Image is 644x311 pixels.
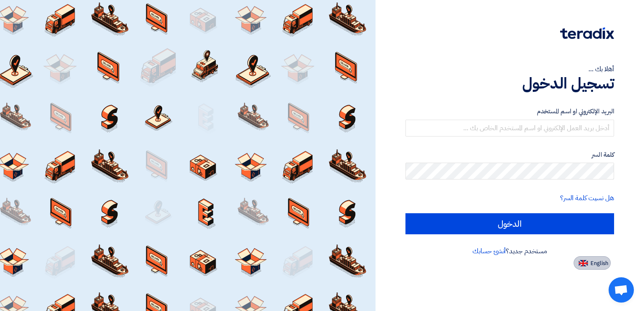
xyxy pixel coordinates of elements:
a: هل نسيت كلمة السر؟ [560,193,614,203]
label: كلمة السر [405,150,614,160]
input: الدخول [405,213,614,234]
div: Open chat [609,277,634,303]
div: مستخدم جديد؟ [405,246,614,256]
label: البريد الإلكتروني او اسم المستخدم [405,107,614,116]
img: Teradix logo [560,27,614,39]
input: أدخل بريد العمل الإلكتروني او اسم المستخدم الخاص بك ... [405,120,614,137]
div: أهلا بك ... [405,64,614,74]
img: en-US.png [579,260,588,266]
h1: تسجيل الدخول [405,74,614,93]
span: English [590,260,608,266]
a: أنشئ حسابك [472,246,506,256]
button: English [574,256,611,270]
